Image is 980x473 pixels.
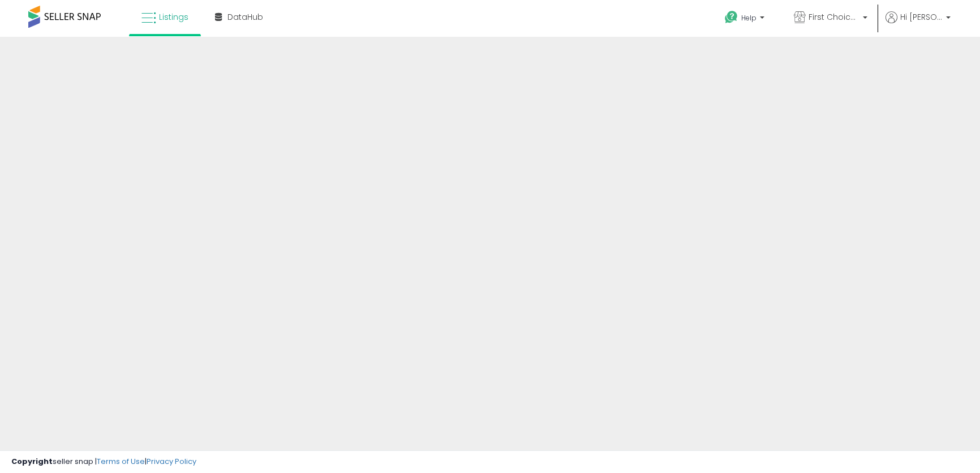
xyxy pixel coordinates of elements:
[716,2,776,37] a: Help
[724,10,738,24] i: Get Help
[886,11,951,37] a: Hi [PERSON_NAME]
[147,456,196,467] a: Privacy Policy
[741,13,757,23] span: Help
[159,11,188,23] span: Listings
[97,456,145,467] a: Terms of Use
[11,456,53,467] strong: Copyright
[809,11,859,23] span: First Choice Online
[227,11,263,23] span: DataHub
[900,11,943,23] span: Hi [PERSON_NAME]
[11,457,196,467] div: seller snap | |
